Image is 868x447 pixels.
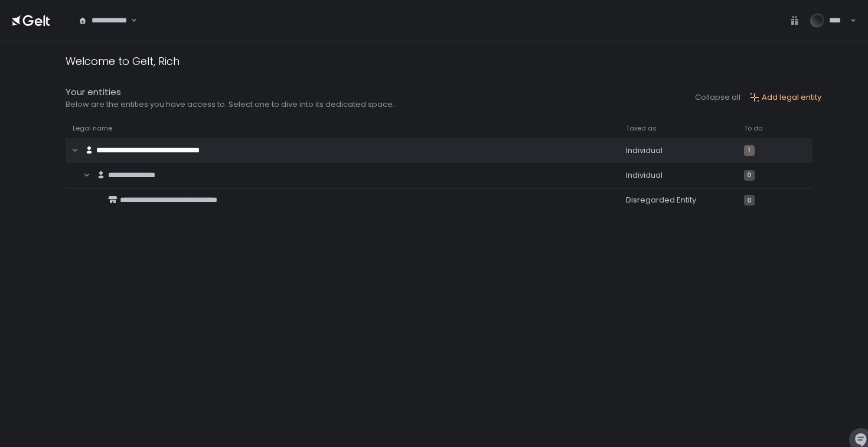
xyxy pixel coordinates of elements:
div: Your entities [66,86,394,99]
div: Individual [626,170,730,181]
span: Taxed as [626,124,657,133]
div: Below are the entities you have access to. Select one to dive into its dedicated space. [66,99,394,110]
div: Individual [626,145,730,156]
div: Disregarded Entity [626,195,730,205]
button: Add legal entity [750,92,821,103]
span: Legal name [73,124,112,133]
span: To do [744,124,762,133]
span: 0 [744,195,755,205]
div: Welcome to Gelt, Rich [66,53,180,69]
div: Search for option [71,8,137,34]
input: Search for option [129,15,130,27]
span: 1 [744,145,755,156]
button: Collapse all [695,92,740,103]
span: 0 [744,170,755,181]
